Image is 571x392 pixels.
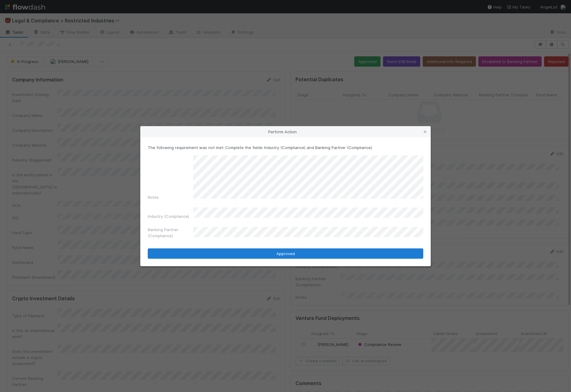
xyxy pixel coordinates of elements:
[148,213,189,219] label: Industry (Compliance)
[148,227,193,239] label: Banking Partner (Compliance)
[148,194,159,200] label: Notes
[148,248,423,259] button: Approved
[148,145,423,151] p: The following requirement was not met: Complete the fields Industry (Compliance) and Banking Part...
[140,126,431,137] div: Perform Action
